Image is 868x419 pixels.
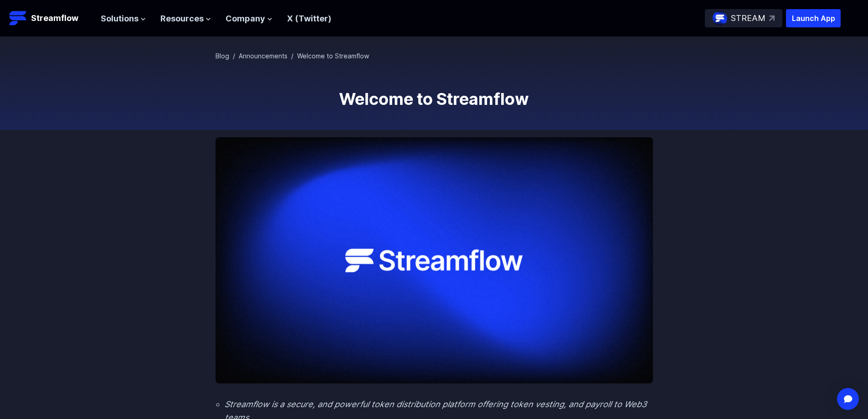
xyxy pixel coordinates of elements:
img: Welcome to Streamflow [216,137,653,383]
button: Launch App [786,9,841,27]
p: STREAM [731,12,765,25]
a: Streamflow [9,9,92,27]
p: Streamflow [31,12,78,25]
h1: Welcome to Streamflow [216,90,653,108]
a: STREAM [705,9,782,27]
a: Blog [216,52,229,60]
img: streamflow-logo-circle.png [713,11,727,26]
a: Announcements [239,52,288,60]
span: / [233,52,235,60]
img: Streamflow Logo [9,9,27,27]
button: Solutions [101,12,146,26]
div: Open Intercom Messenger [837,388,859,410]
span: / [291,52,293,60]
a: X (Twitter) [287,14,331,23]
span: Welcome to Streamflow [297,52,369,60]
span: Company [226,12,265,26]
img: top-right-arrow.svg [769,16,775,21]
span: Resources [160,12,204,26]
span: Solutions [101,12,139,26]
button: Resources [160,12,211,26]
button: Company [226,12,272,26]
